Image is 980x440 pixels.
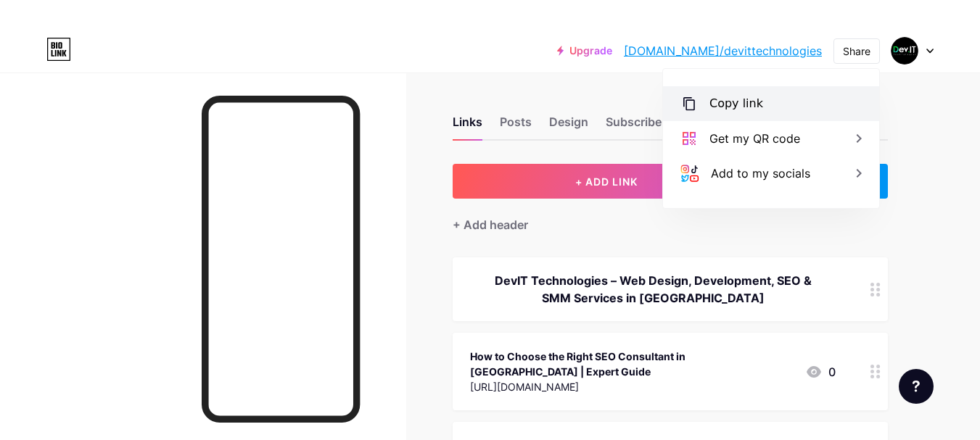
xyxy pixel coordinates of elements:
[711,165,810,182] div: Add to my socials
[805,363,836,381] div: 0
[891,37,918,65] img: devittechnologies
[709,130,800,147] div: Get my QR code
[470,379,794,394] div: [URL][DOMAIN_NAME]
[470,349,794,379] div: How to Choose the Right SEO Consultant in [GEOGRAPHIC_DATA] | Expert Guide
[606,113,672,139] div: Subscribers
[500,113,532,139] div: Posts
[624,42,822,59] a: [DOMAIN_NAME]/devittechnologies
[843,43,870,59] div: Share
[709,95,763,112] div: Copy link
[575,175,638,188] span: + ADD LINK
[549,113,588,139] div: Design
[453,216,528,233] div: + Add header
[557,45,612,57] a: Upgrade
[470,272,836,307] div: DevIT Technologies – Web Design, Development, SEO & SMM Services in [GEOGRAPHIC_DATA]
[453,113,482,139] div: Links
[453,164,761,199] button: + ADD LINK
